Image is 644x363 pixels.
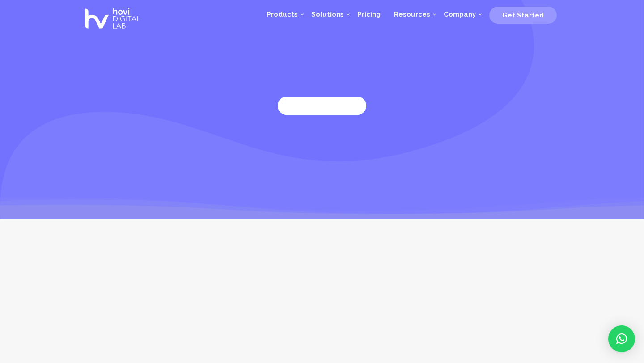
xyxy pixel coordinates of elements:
[311,10,344,18] span: Solutions
[267,10,298,18] span: Products
[437,1,483,28] a: Company
[387,1,437,28] a: Resources
[357,10,381,18] span: Pricing
[489,8,557,21] a: Get Started
[351,1,387,28] a: Pricing
[305,1,351,28] a: Solutions
[394,10,430,18] span: Resources
[444,10,476,18] span: Company
[278,97,366,115] a: See Job Openings
[502,11,544,19] span: Get Started
[260,1,305,28] a: Products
